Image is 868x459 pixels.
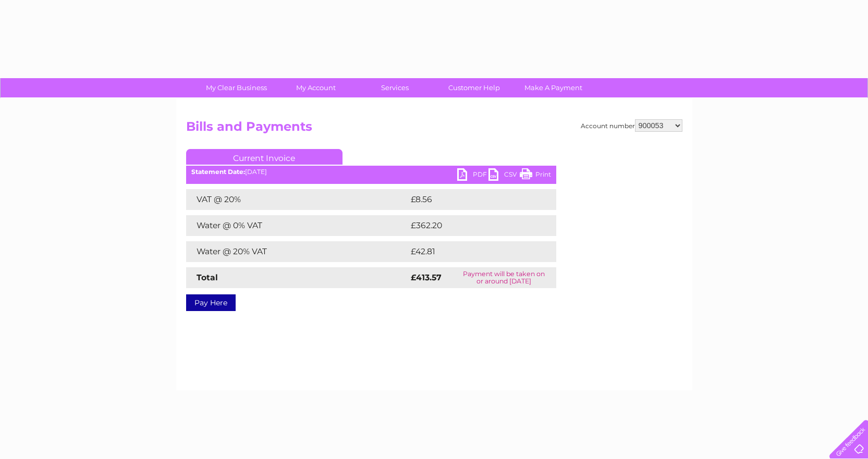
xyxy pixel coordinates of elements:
[488,168,520,183] a: CSV
[193,78,279,97] a: My Clear Business
[510,78,596,97] a: Make A Payment
[186,149,343,165] a: Current Invoice
[581,119,682,132] div: Account number
[186,294,236,311] a: Pay Here
[408,241,534,262] td: £42.81
[186,189,408,210] td: VAT @ 20%
[520,168,551,183] a: Print
[431,78,517,97] a: Customer Help
[191,168,245,176] b: Statement Date:
[273,78,359,97] a: My Account
[411,272,442,282] strong: £413.57
[408,189,532,210] td: £8.56
[186,215,408,236] td: Water @ 0% VAT
[352,78,438,97] a: Services
[408,215,538,236] td: £362.20
[197,272,218,282] strong: Total
[186,241,408,262] td: Water @ 20% VAT
[186,168,556,176] div: [DATE]
[451,267,556,288] td: Payment will be taken on or around [DATE]
[186,119,682,139] h2: Bills and Payments
[457,168,488,183] a: PDF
